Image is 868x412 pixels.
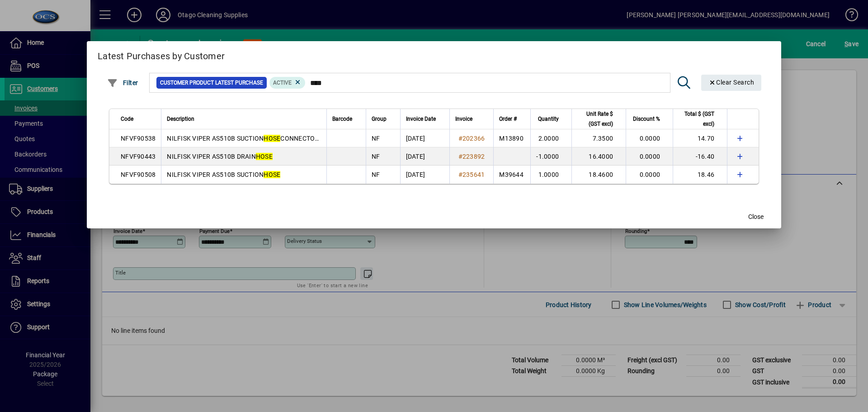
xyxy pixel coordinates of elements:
span: NILFISK VIPER AS510B DRAIN [167,153,273,160]
div: Group [372,114,395,124]
span: NILFISK VIPER AS510B SUCTION [167,171,280,178]
span: # [458,153,462,160]
span: 235641 [462,171,485,178]
div: Code [121,114,156,124]
div: Unit Rate $ (GST excl) [577,109,621,129]
em: HOSE [264,135,280,142]
span: Clear Search [708,79,755,86]
span: Invoice Date [406,114,436,124]
span: NF [372,171,380,178]
td: 16.4000 [571,147,626,166]
button: Close [741,208,770,225]
td: M13890 [493,129,530,147]
td: 18.46 [673,166,727,184]
span: 202366 [462,135,485,142]
td: -16.40 [673,147,727,166]
span: Code [121,114,133,124]
span: Barcode [332,114,352,124]
td: 18.4600 [571,166,626,184]
a: #223892 [455,152,488,161]
td: 7.3500 [571,129,626,147]
h2: Latest Purchases by Customer [87,41,781,67]
td: 2.0000 [530,129,571,147]
a: #202366 [455,133,488,143]
td: -1.0000 [530,147,571,166]
span: NFVF90508 [121,171,156,178]
span: Description [167,114,194,124]
span: 223892 [462,153,485,160]
span: Discount % [633,114,660,124]
span: NILFISK VIPER AS510B SUCTION CONNECTOR KIT [167,135,330,142]
a: #235641 [455,170,488,180]
em: HOSE [256,153,273,160]
td: 1.0000 [530,166,571,184]
span: # [458,135,462,142]
span: NF [372,135,380,142]
td: 0.0000 [626,147,673,166]
div: Order # [499,114,525,124]
div: Invoice Date [406,114,444,124]
span: Quantity [538,114,559,124]
td: [DATE] [400,147,449,166]
div: Total $ (GST excl) [679,109,722,129]
div: Discount % [632,114,668,124]
td: [DATE] [400,166,449,184]
td: 0.0000 [626,129,673,147]
td: 0.0000 [626,166,673,184]
span: Invoice [455,114,472,124]
div: Quantity [536,114,567,124]
div: Description [167,114,321,124]
td: M39644 [493,166,530,184]
span: Group [372,114,387,124]
span: Customer Product Latest Purchase [160,78,263,87]
span: Filter [107,79,138,86]
span: # [458,171,462,178]
td: 14.70 [673,129,727,147]
td: [DATE] [400,129,449,147]
span: Total $ (GST excl) [679,109,714,129]
span: Close [748,212,764,222]
em: HOSE [264,171,280,178]
button: Clear [701,75,762,91]
mat-chip: Product Activation Status: Active [269,77,306,89]
span: NF [372,153,380,160]
div: Invoice [455,114,488,124]
span: Unit Rate $ (GST excl) [577,109,613,129]
span: Order # [499,114,517,124]
span: Active [273,80,292,86]
span: NFVF90443 [121,153,156,160]
button: Filter [105,75,141,91]
div: Barcode [332,114,360,124]
span: NFVF90538 [121,135,156,142]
